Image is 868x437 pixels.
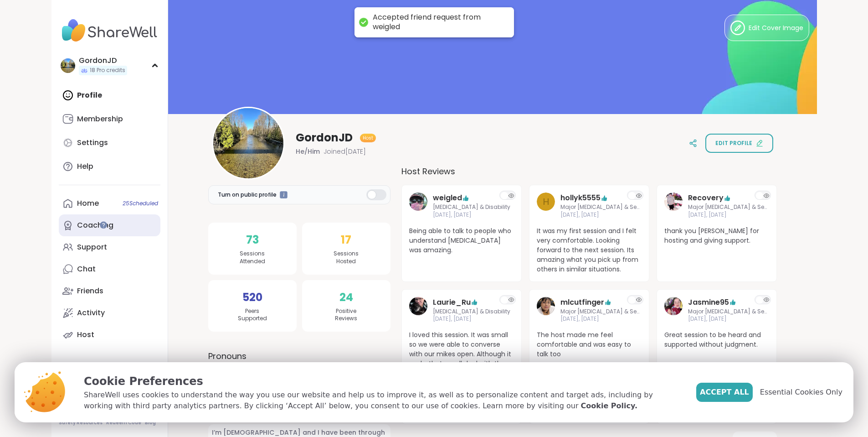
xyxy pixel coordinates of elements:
img: GordonJD [213,108,283,178]
a: Jasmine95 [664,297,683,323]
span: [DATE], [DATE] [688,315,769,323]
span: [MEDICAL_DATA] & Disability [433,203,510,211]
span: Joined [DATE] [324,147,366,156]
button: Accept All [696,383,753,402]
p: ShareWell uses cookies to understand the way you use our website and help us to improve it, as we... [84,390,682,411]
img: GordonJD [61,58,75,73]
div: Host [77,330,94,340]
img: mlcutfinger [537,297,555,315]
a: Chat [59,258,160,280]
span: [DATE], [DATE] [560,211,642,219]
span: 24 [339,289,353,306]
img: ShareWell Nav Logo [59,15,160,47]
button: Edit Cover Image [724,15,809,41]
iframe: Spotlight [100,221,107,229]
label: Pronouns [208,350,390,362]
span: He/Him [296,147,320,156]
a: h [537,192,555,219]
span: Edit Cover Image [749,23,803,33]
span: 73 [246,232,259,248]
p: Cookie Preferences [84,373,682,390]
span: Major [MEDICAL_DATA] & Severe Anxiety [688,203,769,211]
a: Membership [59,108,160,130]
span: 520 [242,289,262,306]
div: Home [77,198,99,208]
a: Redeem Code [106,420,141,426]
span: [DATE], [DATE] [433,211,510,219]
div: Activity [77,308,105,318]
button: Edit profile [705,134,773,153]
span: GordonJD [296,130,353,145]
div: Friends [77,286,103,296]
img: Recovery [664,192,683,211]
a: Laurie_Ru [433,297,471,308]
span: Turn on public profile [218,191,277,199]
span: [DATE], [DATE] [688,211,769,219]
span: Sessions Attended [240,250,265,265]
a: Cookie Policy. [581,401,637,411]
span: thank you [PERSON_NAME] for hosting and giving support. [664,226,769,245]
a: Help [59,156,160,177]
div: Coaching [77,220,113,230]
div: Accepted friend request from weigled [373,13,505,32]
img: weigled [409,192,427,211]
span: Great session to be heard and supported without judgment. [664,330,769,349]
div: Chat [77,264,96,274]
a: Blog [145,420,156,426]
a: Settings [59,132,160,154]
img: Laurie_Ru [409,297,427,315]
a: hollyk5555 [560,192,601,203]
a: Activity [59,302,160,324]
span: Sessions Hosted [334,250,359,265]
a: Recovery [688,192,724,203]
a: Home25Scheduled [59,192,160,214]
div: Support [77,242,107,252]
a: Host [59,324,160,346]
div: Membership [77,114,123,124]
a: Coaching [59,214,160,236]
div: GordonJD [79,56,127,66]
span: [MEDICAL_DATA] & Disability [433,308,510,316]
span: Host [363,135,373,141]
img: Jasmine95 [664,297,683,315]
a: Friends [59,280,160,302]
span: It was my first session and I felt very comfortable. Looking forward to the next session. Its ama... [537,226,642,274]
a: Recovery [664,192,683,219]
span: Major [MEDICAL_DATA] & Severe Anxiety [560,203,642,211]
div: Settings [77,138,108,148]
span: Being able to talk to people who understand [MEDICAL_DATA] was amazing. [409,226,514,255]
span: I loved this session. It was small so we were able to converse with our mikes open. Although it s... [409,330,514,416]
span: Accept All [700,387,749,398]
iframe: Spotlight [280,191,288,199]
a: weigled [409,192,427,219]
span: Peers Supported [238,307,267,323]
span: Major [MEDICAL_DATA] & Severe Anxiety [688,308,769,316]
a: Support [59,236,160,258]
span: [DATE], [DATE] [433,315,510,323]
a: weigled [433,192,462,203]
a: Jasmine95 [688,297,729,308]
div: Help [77,161,93,172]
span: h [543,195,549,208]
a: mlcutfinger [560,297,604,308]
span: Edit profile [715,139,752,147]
span: The host made me feel comfortable and was easy to talk too [537,330,642,359]
a: Safety Resources [59,420,103,426]
span: 25 Scheduled [123,200,158,207]
a: mlcutfinger [537,297,555,323]
span: Essential Cookies Only [760,387,842,398]
span: 18 Pro credits [90,67,125,74]
span: Major [MEDICAL_DATA] & Severe Anxiety [560,308,642,316]
span: [DATE], [DATE] [560,315,642,323]
span: 17 [341,232,351,248]
span: Positive Reviews [335,307,357,323]
a: Laurie_Ru [409,297,427,323]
